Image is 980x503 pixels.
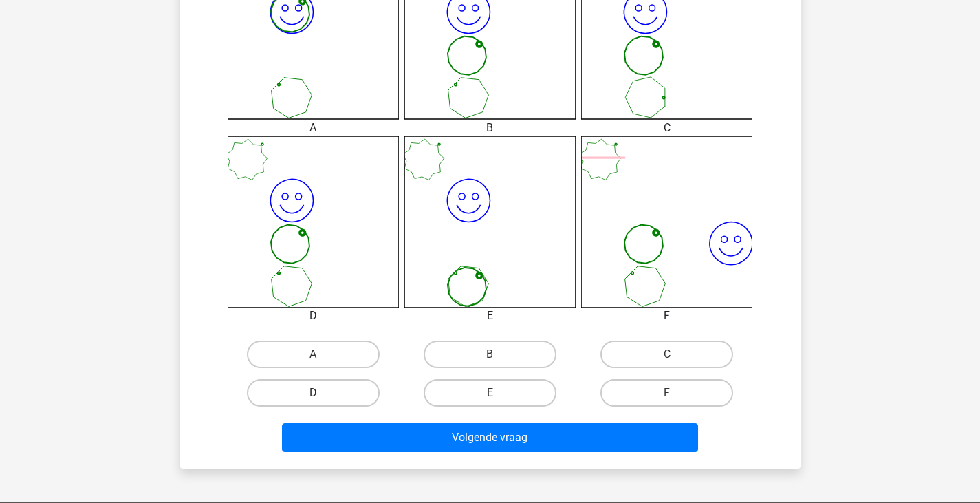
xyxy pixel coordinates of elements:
label: D [247,379,380,407]
div: F [571,308,763,324]
label: B [424,341,556,368]
div: D [217,308,409,324]
div: A [217,120,409,136]
div: B [394,120,586,136]
label: E [424,379,556,407]
label: C [600,341,733,368]
label: A [247,341,380,368]
div: C [571,120,763,136]
div: E [394,308,586,324]
button: Volgende vraag [282,423,698,452]
label: F [600,379,733,407]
